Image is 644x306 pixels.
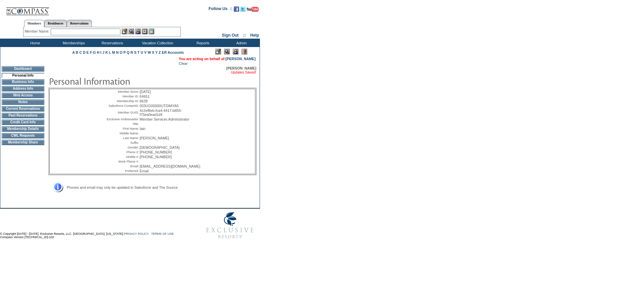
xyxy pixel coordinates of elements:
[151,232,174,235] a: TERMS OF USE
[122,29,127,34] img: b_edit.gif
[103,150,139,154] td: Phone #:
[2,106,44,112] td: Current Reservations
[127,50,129,54] a: Q
[92,39,131,47] td: Reservations
[140,155,172,159] span: [PHONE_NUMBER]
[112,50,115,54] a: M
[79,50,82,54] a: C
[149,29,154,34] img: b_calculator.gif
[240,6,246,12] img: Follow us on Twitter
[140,127,145,131] span: Iain
[135,29,141,34] img: Impersonate
[103,90,139,94] td: Member Since:
[179,57,256,61] span: You are acting on behalf of:
[103,127,139,131] td: First Name:
[240,8,246,12] a: Follow us on Twitter
[243,33,246,38] span: ::
[90,50,92,54] a: F
[209,6,232,14] td: Follow Us ::
[152,50,154,54] a: X
[140,136,169,140] span: [PERSON_NAME]
[247,8,259,12] a: Subscribe to our YouTube Channel
[2,79,44,85] td: Business Info
[128,29,134,34] img: View
[140,108,182,117] span: 4c2ef8eb-fca4-4417-b859-f75ea0ead1d4
[142,29,148,34] img: Reservations
[25,29,51,34] div: Member Name:
[105,50,108,54] a: K
[140,104,179,108] span: 003UG00000UTDIMYA5
[250,33,259,38] a: Help
[103,169,139,173] td: Preferred:
[231,70,256,74] span: Updates Saved!
[140,145,179,149] span: [DEMOGRAPHIC_DATA]
[49,74,183,88] img: pgTtlPersonalInfo.gif
[140,99,148,103] span: 8639
[140,90,151,94] span: [DATE]
[179,61,187,65] a: Clear
[103,160,139,164] td: Work Phone #:
[130,50,133,54] a: R
[15,39,54,47] td: Home
[2,120,44,125] td: Credit Card Info
[144,50,147,54] a: V
[103,99,139,103] td: Membership ID:
[116,50,119,54] a: N
[67,185,178,189] span: Phones and email may only be updated in Salesforce and The Source.
[233,49,238,54] img: Impersonate
[183,39,221,47] td: Reports
[2,73,44,78] td: Personal Info
[215,49,221,54] img: Edit Mode
[140,169,149,173] span: Email
[222,33,238,38] a: Sign Out
[2,126,44,132] td: Membership Details
[162,50,184,54] a: ER Accounts
[24,20,45,27] a: Members
[103,94,139,98] td: Member ID:
[140,150,172,154] span: [PHONE_NUMBER]
[67,20,92,27] a: Reservations
[140,94,150,98] span: 64651
[140,164,200,168] span: [EMAIL_ADDRESS][DOMAIN_NAME]
[226,66,256,70] span: [PERSON_NAME]
[2,99,44,105] td: Notes
[2,140,44,145] td: Membership Share
[159,50,161,54] a: Z
[102,50,104,54] a: J
[124,232,149,235] a: PRIVACY POLICY
[247,7,259,12] img: Subscribe to our YouTube Channel
[131,39,183,47] td: Vacation Collection
[6,2,49,15] img: Compass Home
[155,50,158,54] a: Y
[103,145,139,149] td: Gender:
[103,104,139,108] td: Salesforce ContactID:
[72,50,75,54] a: A
[83,50,86,54] a: D
[76,50,78,54] a: B
[103,136,139,140] td: Last Name:
[138,50,140,54] a: T
[100,50,101,54] a: I
[103,141,139,145] td: Suffix:
[226,57,256,61] a: [PERSON_NAME]
[234,8,239,12] a: Become our fan on Facebook
[48,182,63,193] img: Address Info
[120,50,122,54] a: O
[141,50,143,54] a: U
[97,50,100,54] a: H
[103,117,139,121] td: Exclusive Ambassador:
[2,66,44,72] td: Dashboard
[148,50,151,54] a: W
[200,209,260,242] img: Exclusive Resorts
[123,50,126,54] a: P
[87,50,89,54] a: E
[2,86,44,91] td: Address Info
[109,50,111,54] a: L
[2,93,44,98] td: Web Access
[134,50,137,54] a: S
[234,6,239,12] img: Become our fan on Facebook
[103,131,139,135] td: Middle Name:
[44,20,67,27] a: Residences
[103,155,139,159] td: Mobile #:
[103,122,139,126] td: Title:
